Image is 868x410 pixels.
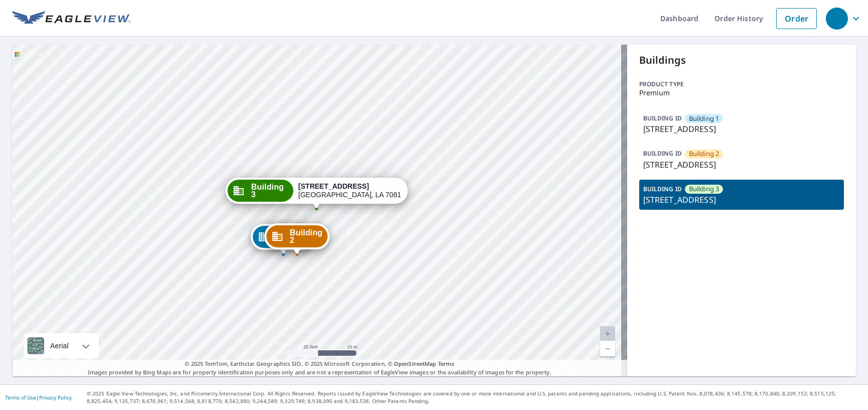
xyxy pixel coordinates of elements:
span: Building 2 [290,229,323,244]
p: BUILDING ID [643,114,682,122]
p: [STREET_ADDRESS] [643,123,840,135]
p: Product type [639,80,844,89]
strong: [STREET_ADDRESS] [299,182,369,190]
span: Building 2 [689,149,719,159]
p: © 2025 Eagle View Technologies, Inc. and Pictometry International Corp. All Rights Reserved. Repo... [87,390,863,405]
p: Images provided by Bing Maps are for property identification purposes only and are not a represen... [12,360,627,376]
p: | [5,394,72,400]
img: EV Logo [12,11,130,26]
div: Aerial [47,333,72,358]
p: BUILDING ID [643,185,682,193]
a: OpenStreetMap [394,360,436,367]
a: Order [776,8,817,29]
div: Dropped pin, building Building 2, Commercial property, 6645 Rio Drive Baton Rouge, LA 70812 [264,223,330,254]
span: © 2025 TomTom, Earthstar Geographics SIO, © 2025 Microsoft Corporation, © [185,360,454,368]
p: BUILDING ID [643,149,682,158]
span: Building 1 [689,114,719,123]
div: Dropped pin, building Building 1, Commercial property, 6645 Rio Drive Baton Rouge, LA 70812 [251,224,316,255]
span: Building 3 [689,184,719,194]
a: Terms [438,360,455,367]
p: [STREET_ADDRESS] [643,194,840,206]
div: [GEOGRAPHIC_DATA], LA 70812 [299,182,401,199]
p: Premium [639,89,844,97]
div: Dropped pin, building Building 3, Commercial property, 6645 Rio Drive Baton Rouge, LA 70812 [226,178,408,209]
a: Privacy Policy [39,394,72,401]
span: Building 3 [251,183,288,198]
div: Aerial [24,333,99,358]
a: Current Level 20, Zoom In Disabled [600,326,615,341]
p: Buildings [639,53,844,68]
a: Terms of Use [5,394,36,401]
a: Current Level 20, Zoom Out [600,341,615,356]
p: [STREET_ADDRESS] [643,159,840,171]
